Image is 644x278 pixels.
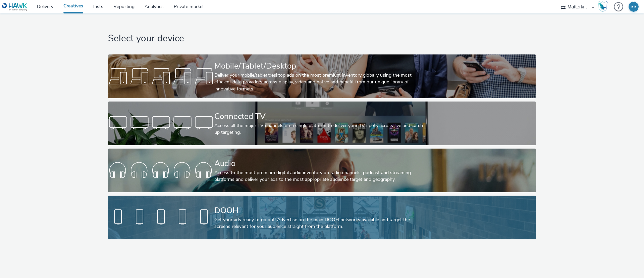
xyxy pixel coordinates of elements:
a: AudioAccess to the most premium digital audio inventory on radio channels, podcast and streaming ... [108,149,536,192]
div: Get your ads ready to go out! Advertise on the main DOOH networks available and target the screen... [214,216,427,230]
div: Deliver your mobile/tablet/desktop ads on the most premium inventory globally using the most effi... [214,72,427,92]
a: DOOHGet your ads ready to go out! Advertise on the main DOOH networks available and target the sc... [108,196,536,239]
div: DOOH [214,205,427,216]
div: Access to the most premium digital audio inventory on radio channels, podcast and streaming platf... [214,169,427,183]
div: Audio [214,158,427,169]
a: Mobile/Tablet/DesktopDeliver your mobile/tablet/desktop ads on the most premium inventory globall... [108,54,536,98]
div: SS [631,2,637,12]
a: Hawk Academy [598,1,610,12]
div: Access all the major TV channels on a single platform to deliver your TV spots across live and ca... [214,122,427,136]
h1: Select your device [108,32,536,45]
div: Connected TV [214,111,427,122]
a: Connected TVAccess all the major TV channels on a single platform to deliver your TV spots across... [108,102,536,145]
img: Hawk Academy [598,1,608,12]
div: Mobile/Tablet/Desktop [214,60,427,72]
img: undefined Logo [2,3,28,11]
